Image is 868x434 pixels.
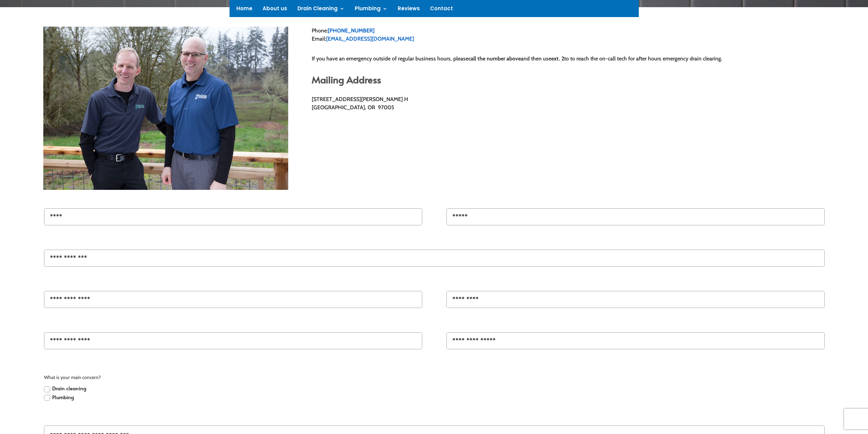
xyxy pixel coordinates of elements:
[263,6,287,14] a: About us
[297,6,344,14] a: Drain Cleaning
[236,6,252,14] a: Home
[312,55,468,62] span: If you have an emergency outside of regular business hours, please
[44,374,824,382] span: What is your main concern?
[312,75,825,88] h2: Mailing Address
[326,36,414,42] a: [EMAIL_ADDRESS][DOMAIN_NAME]
[44,393,74,402] label: Plumbing
[564,55,722,62] span: to to reach the on-call tech for after hours emergency drain clearing.
[398,6,420,14] a: Reviews
[521,55,551,62] span: and then use
[430,6,453,14] a: Contact
[312,104,394,111] span: [GEOGRAPHIC_DATA], OR 97005
[328,27,374,34] a: [PHONE_NUMBER]
[468,55,521,62] strong: call the number above
[44,384,86,393] label: Drain cleaning
[312,96,408,102] span: [STREET_ADDRESS][PERSON_NAME] H
[312,27,328,34] span: Phone:
[43,27,288,190] img: _MG_4209 (1)
[312,36,326,42] span: Email:
[551,55,564,62] strong: ext. 2
[355,6,387,14] a: Plumbing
